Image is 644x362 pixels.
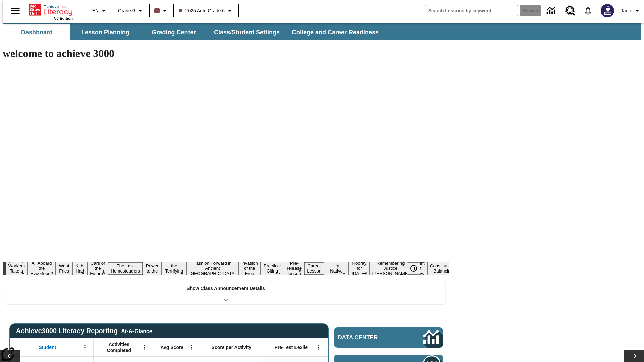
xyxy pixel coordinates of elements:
a: Home [29,3,73,16]
button: Select a new avatar [597,2,618,19]
button: Open Menu [80,342,90,352]
span: 2025 Auto Grade 6 [179,7,225,14]
button: Slide 11 Mixed Practice: Citing Evidence [261,257,284,280]
button: Open Menu [186,342,196,352]
button: Slide 13 Career Lesson [304,262,324,275]
button: Pause [407,262,420,275]
button: Open Menu [314,342,324,352]
button: Slide 10 The Invasion of the Free CD [238,255,261,282]
button: Grade: Grade 6, Select a grade [115,5,147,17]
button: Dashboard [3,24,70,40]
button: Language: EN, Select a language [89,5,111,17]
button: Lesson Planning [72,24,139,40]
a: Data Center [334,327,443,348]
button: Slide 3 Do You Want Fries With That? [56,252,72,285]
span: Activities Completed [97,341,141,353]
button: Class color is dark brown. Change class color [152,5,171,17]
div: SubNavbar [3,24,385,40]
button: Lesson carousel, Next [624,350,644,362]
button: Slide 4 Dirty Jobs Kids Had To Do [72,252,87,285]
button: Slide 2 All Aboard the Hyperloop? [28,260,56,277]
button: Open Menu [139,342,149,352]
button: Slide 16 Remembering Justice O'Connor [370,260,412,277]
span: Score per Activity [212,344,252,350]
span: Student [39,344,56,350]
a: Data Center [543,2,561,20]
button: Slide 7 Solar Power to the People [143,257,162,280]
button: Slide 15 Hooray for Constitution Day! [349,260,370,277]
input: search field [425,5,518,16]
span: Avg Score [160,344,183,350]
span: Achieve3000 Literacy Reporting [16,327,152,335]
a: Resource Center, Will open in new tab [561,2,579,20]
button: Slide 6 The Last Homesteaders [108,262,143,275]
img: Avatar [601,4,614,17]
span: EN [92,7,99,14]
span: Data Center [338,334,401,341]
button: Grading Center [140,24,207,40]
button: Class/Student Settings [209,24,285,40]
button: Slide 5 Cars of the Future? [87,260,108,277]
span: Grade 6 [118,7,135,14]
p: Show Class Announcement Details [186,285,265,292]
button: Profile/Settings [618,5,644,17]
button: Slide 12 Pre-release lesson [284,260,304,277]
div: SubNavbar [3,23,641,40]
div: Home [29,2,73,20]
button: Slide 1 Labor Day: Workers Take a Stand [6,257,28,280]
button: Slide 9 Fashion Forward in Ancient Rome [186,260,238,277]
div: Pause [407,262,427,275]
button: Slide 18 The Constitution's Balancing Act [427,257,460,280]
span: NJ Edition [54,16,73,20]
button: Class: 2025 Auto Grade 6, Select your class [176,5,237,17]
div: Show Class Announcement Details [6,281,445,304]
span: Pre-Test Lexile [275,344,308,350]
button: Slide 14 Cooking Up Native Traditions [324,257,349,280]
h1: welcome to achieve 3000 [3,47,449,60]
a: Notifications [579,2,597,19]
button: College and Career Readiness [286,24,384,40]
button: Open side menu [5,1,25,21]
span: Tauto [621,7,632,14]
button: Slide 8 Attack of the Terrifying Tomatoes [162,257,186,280]
div: At-A-Glance [121,327,152,335]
